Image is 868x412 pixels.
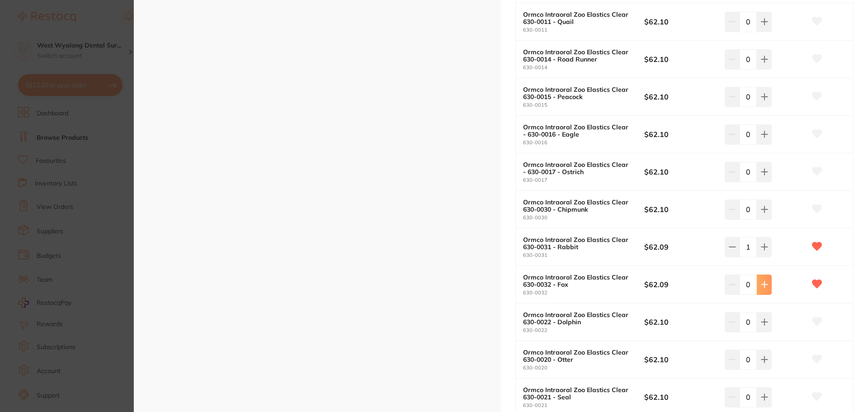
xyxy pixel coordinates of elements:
small: 630-0022 [523,327,644,333]
b: Ormco Intraoral Zoo Elastics Clear 630-0032 - Fox [523,274,632,288]
small: 630-0016 [523,140,644,146]
b: $62.09 [644,242,717,252]
b: Ormco Intraoral Zoo Elastics Clear - 630-0017 - Ostrich [523,161,632,175]
b: Ormco Intraoral Zoo Elastics Clear 630-0021 - Seal [523,386,632,401]
b: Ormco Intraoral Zoo Elastics Clear 630-0020 - Otter [523,349,632,363]
small: 630-0030 [523,215,644,221]
b: Ormco Intraoral Zoo Elastics Clear 630-0031 - Rabbit [523,236,632,251]
small: 630-0017 [523,177,644,183]
small: 630-0011 [523,27,644,33]
b: Ormco Intraoral Zoo Elastics Clear 630-0011 - Quail [523,11,632,25]
b: $62.10 [644,392,717,402]
b: $62.10 [644,54,717,64]
b: Ormco Intraoral Zoo Elastics Clear 630-0015 - Peacock [523,86,632,100]
b: $62.10 [644,92,717,102]
b: Ormco Intraoral Zoo Elastics Clear 630-0022 - Dolphin [523,311,632,326]
small: 630-0020 [523,365,644,371]
small: 630-0015 [523,102,644,108]
b: $62.10 [644,17,717,27]
small: 630-0014 [523,65,644,71]
small: 630-0021 [523,403,644,408]
b: Ormco Intraoral Zoo Elastics Clear - 630-0016 - Eagle [523,123,632,138]
b: Ormco Intraoral Zoo Elastics Clear 630-0014 - Road Runner [523,48,632,63]
b: $62.09 [644,279,717,289]
b: $62.10 [644,317,717,327]
b: Ormco Intraoral Zoo Elastics Clear 630-0030 - Chipmunk [523,199,632,213]
small: 630-0032 [523,290,644,296]
b: $62.10 [644,129,717,139]
b: $62.10 [644,355,717,365]
small: 630-0031 [523,252,644,258]
b: $62.10 [644,204,717,214]
b: $62.10 [644,167,717,177]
